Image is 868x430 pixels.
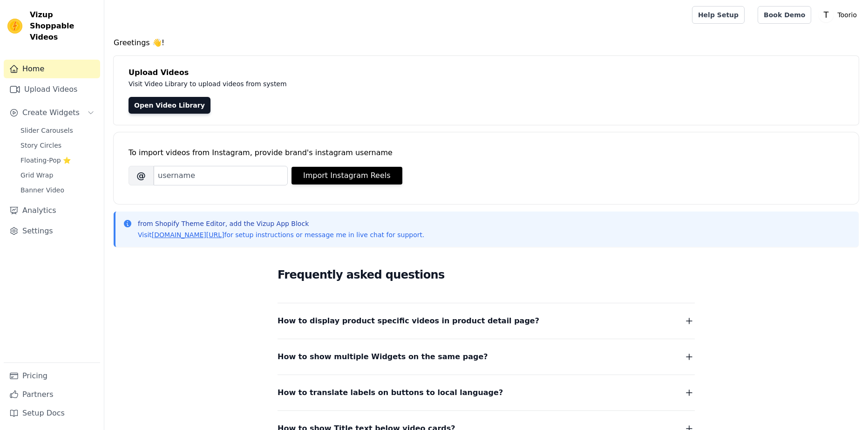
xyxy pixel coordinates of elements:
a: Pricing [4,367,100,385]
img: Vizup [7,19,22,34]
a: Setup Docs [4,404,100,423]
span: Banner Video [20,185,64,195]
a: Slider Carousels [15,124,100,137]
a: Analytics [4,201,100,220]
button: How to translate labels on buttons to local language? [278,386,695,399]
text: T [823,10,829,20]
a: [DOMAIN_NAME][URL] [152,231,224,239]
button: T Toorio [819,7,861,23]
p: Visit for setup instructions or message me in live chat for support. [138,230,424,239]
div: To import videos from Instagram, provide brand's instagram username [129,147,844,158]
a: Banner Video [15,184,100,197]
span: Grid Wrap [20,171,53,180]
h4: Greetings 👋! [114,37,859,48]
a: Book Demo [758,6,811,24]
span: @ [129,166,154,185]
span: How to translate labels on buttons to local language? [278,386,503,399]
a: Story Circles [15,139,100,152]
button: Create Widgets [4,103,100,122]
input: username [154,166,288,185]
a: Floating-Pop ⭐ [15,154,100,167]
p: Toorio [834,7,861,23]
span: Vizup Shoppable Videos [30,9,96,43]
h4: Upload Videos [129,67,844,78]
button: How to display product specific videos in product detail page? [278,314,695,328]
button: Import Instagram Reels [292,167,402,184]
a: Settings [4,222,100,240]
p: Visit Video Library to upload videos from system [129,78,546,89]
button: How to show multiple Widgets on the same page? [278,350,695,363]
p: from Shopify Theme Editor, add the Vizup App Block [138,219,424,228]
a: Upload Videos [4,80,100,99]
a: Help Setup [692,6,745,24]
a: Partners [4,385,100,404]
span: Create Widgets [22,107,80,118]
h2: Frequently asked questions [278,266,695,284]
a: Open Video Library [129,97,210,114]
span: How to display product specific videos in product detail page? [278,314,539,328]
span: Floating-Pop ⭐ [20,156,71,165]
a: Home [4,60,100,78]
span: Slider Carousels [20,126,73,135]
span: Story Circles [20,141,61,150]
span: How to show multiple Widgets on the same page? [278,350,488,363]
a: Grid Wrap [15,169,100,182]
